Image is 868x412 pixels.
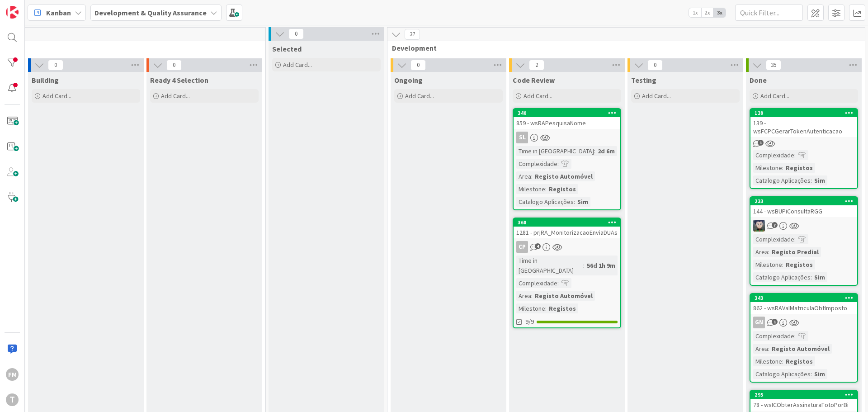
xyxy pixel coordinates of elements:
div: Catalogo Aplicações [753,369,811,379]
div: 233 [755,198,857,204]
div: Catalogo Aplicações [753,272,811,282]
div: 343 [750,294,857,302]
span: : [811,369,812,379]
span: : [782,356,783,366]
div: Complexidade [516,278,557,288]
div: Milestone [753,163,782,173]
b: Development & Quality Assurance [94,8,207,17]
div: Time in [GEOGRAPHIC_DATA] [516,256,583,275]
div: SL [514,132,620,143]
div: 139 [755,110,857,116]
div: Sim [575,197,590,207]
div: Registo Automóvel [533,291,595,301]
div: Area [516,291,531,301]
div: 139139 - wsFCPCGerarTokenAutenticacao [750,109,857,137]
span: 9/9 [525,317,534,327]
div: Area [753,344,768,354]
span: Done [750,76,767,85]
div: SL [516,132,528,143]
span: 37 [405,29,420,40]
span: : [794,234,796,244]
div: 1281 - prjRA_MonitorizacaoEnviaDUAs [514,227,620,238]
span: 7 [772,222,778,228]
span: : [794,331,796,341]
div: 3681281 - prjRA_MonitorizacaoEnviaDUAs [514,218,620,238]
img: LS [753,220,765,232]
span: Ongoing [394,76,423,85]
div: LS [750,220,857,232]
span: Add Card... [760,92,789,100]
div: Registo Automóvel [533,171,595,181]
div: Registos [547,303,578,313]
div: 78 - wsICObterAssinaturaFotoPorBi [750,399,857,411]
span: Kanban [46,7,71,18]
span: Development [392,43,854,52]
span: Testing [631,76,656,85]
span: 1x [689,8,701,17]
span: : [811,175,812,185]
div: 343862 - wsRAValMatriculaObtImposto [750,294,857,314]
div: 295 [755,392,857,398]
div: Complexidade [753,150,794,160]
div: 368 [518,219,620,226]
span: : [768,344,769,354]
span: : [557,278,559,288]
div: Complexidade [753,331,794,341]
div: T [6,393,19,406]
div: Registos [547,184,578,194]
span: : [531,171,533,181]
div: 233144 - wsBUPiConsultaRGG [750,197,857,217]
div: 233 [750,197,857,205]
span: : [794,150,796,160]
span: 2x [701,8,713,17]
div: 340 [514,109,620,117]
div: Milestone [753,356,782,366]
div: 295 [750,391,857,399]
div: Catalogo Aplicações [753,175,811,185]
span: : [545,303,547,313]
div: 139 [750,109,857,117]
div: 340859 - wsRAPesquisaNome [514,109,620,129]
span: 0 [410,60,426,71]
span: 35 [766,60,781,71]
div: Area [753,247,768,257]
span: 3x [713,8,726,17]
div: Complexidade [753,234,794,244]
span: Add Card... [405,92,434,100]
div: FM [6,368,19,381]
div: Registos [783,260,815,270]
div: GN [750,317,857,328]
div: Time in [GEOGRAPHIC_DATA] [516,146,594,156]
div: Registo Predial [769,247,821,257]
div: 859 - wsRAPesquisaNome [514,117,620,129]
div: Milestone [753,260,782,270]
div: GN [753,317,765,328]
span: Add Card... [642,92,671,100]
div: 340 [518,110,620,116]
div: 862 - wsRAValMatriculaObtImposto [750,302,857,314]
div: Catalogo Aplicações [516,197,574,207]
div: 368 [514,218,620,227]
div: 2d 6m [595,146,617,156]
span: 0 [647,60,663,71]
span: : [811,272,812,282]
span: Add Card... [161,92,190,100]
span: : [574,197,575,207]
span: 1 [758,140,764,146]
div: CP [516,241,528,253]
span: Add Card... [42,92,71,100]
div: Registos [783,163,815,173]
div: Sim [812,272,827,282]
input: Quick Filter... [735,5,803,21]
div: 343 [755,295,857,301]
div: Area [516,171,531,181]
span: Code Review [513,76,555,85]
span: : [782,260,783,270]
span: 0 [48,60,63,71]
div: Sim [812,369,827,379]
span: : [557,159,559,169]
div: Sim [812,175,827,185]
span: Add Card... [524,92,552,100]
div: Registos [783,356,815,366]
span: 1 [772,319,778,325]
